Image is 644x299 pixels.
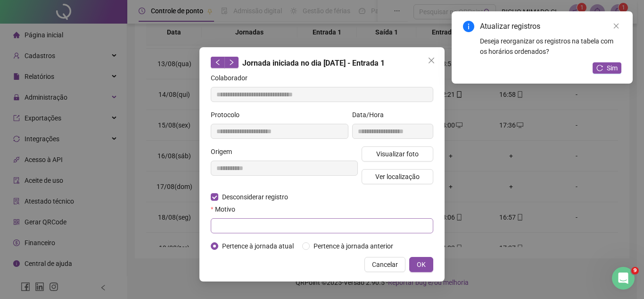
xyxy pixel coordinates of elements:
[480,36,621,57] div: Deseja reorganizar os registros na tabela com os horários ordenados?
[211,57,225,68] button: left
[362,146,433,162] button: Visualizar foto
[372,259,398,270] span: Cancelar
[218,241,297,251] span: Pertence à jornada atual
[362,169,433,184] button: Ver localização
[480,21,621,32] div: Atualizar registros
[424,53,439,68] button: Close
[211,73,254,83] label: Colaborador
[211,146,238,157] label: Origem
[611,21,621,31] a: Close
[631,267,639,274] span: 9
[224,57,239,68] button: right
[211,204,241,214] label: Motivo
[310,241,397,251] span: Pertence à jornada anterior
[463,21,474,32] span: info-circle
[364,257,405,272] button: Cancelar
[352,110,390,120] label: Data/Hora
[607,63,618,73] span: Sim
[215,59,221,66] span: left
[228,59,235,66] span: right
[593,62,621,74] button: Sim
[612,267,635,290] iframe: Intercom live chat
[613,23,619,29] span: close
[211,110,246,120] label: Protocolo
[218,192,292,202] span: Desconsiderar registro
[409,257,433,272] button: OK
[376,149,419,159] span: Visualizar foto
[375,171,420,182] span: Ver localização
[596,65,603,71] span: reload
[211,57,433,69] div: Jornada iniciada no dia [DATE] - Entrada 1
[417,259,426,270] span: OK
[428,57,435,64] span: close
